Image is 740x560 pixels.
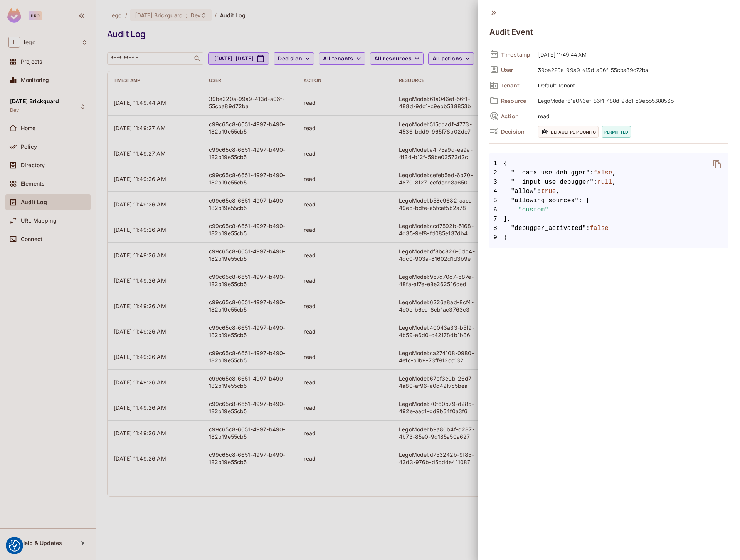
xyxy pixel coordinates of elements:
[503,159,507,168] span: {
[534,111,728,121] span: read
[511,187,537,196] span: "allow"
[501,97,532,104] span: Resource
[489,224,503,233] span: 8
[511,168,590,178] span: "__data_use_debugger"
[501,112,532,120] span: Action
[511,178,594,187] span: "__input_use_debugger"
[594,178,597,187] span: :
[489,168,503,178] span: 2
[9,540,20,552] img: Revisit consent button
[489,178,503,187] span: 3
[501,66,532,74] span: User
[534,96,728,105] span: LegoModel:61a046ef-56f1-488d-9dc1-c9ebb538853b
[597,178,612,187] span: null
[534,65,728,74] span: 39be220a-99a9-413d-a06f-55cba89d72ba
[489,187,503,196] span: 4
[489,233,503,242] span: 9
[541,187,556,196] span: true
[537,187,541,196] span: :
[586,224,590,233] span: :
[594,168,612,178] span: false
[489,196,503,205] span: 5
[501,128,532,135] span: Decision
[612,168,616,178] span: ,
[518,205,548,215] span: "custom"
[612,178,616,187] span: ,
[602,126,631,138] span: permitted
[579,196,590,205] span: : [
[534,80,728,90] span: Default Tenant
[489,215,503,224] span: 7
[708,155,727,173] button: delete
[538,126,599,138] span: Default PDP config
[489,205,503,215] span: 6
[511,196,579,205] span: "allowing_sources"
[9,540,20,552] button: Consent Preferences
[590,224,609,233] span: false
[511,224,586,233] span: "debugger_activated"
[534,50,728,59] span: [DATE] 11:49:44 AM
[590,168,594,178] span: :
[501,82,532,89] span: Tenant
[489,159,503,168] span: 1
[501,51,532,58] span: Timestamp
[489,233,728,242] span: }
[489,215,728,224] span: ],
[556,187,560,196] span: ,
[489,27,533,37] h4: Audit Event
